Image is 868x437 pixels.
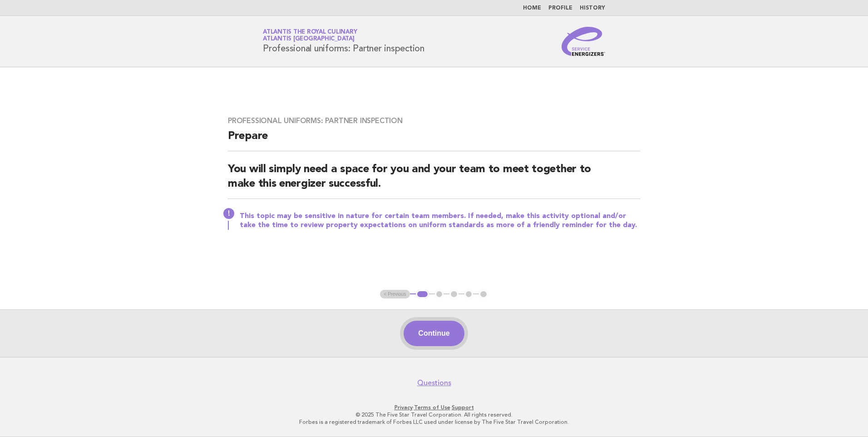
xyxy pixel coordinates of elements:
img: Service Energizers [562,27,605,56]
button: 1 [416,290,429,299]
a: Questions [417,378,451,387]
button: Continue [404,321,464,346]
p: Forbes is a registered trademark of Forbes LLC used under license by The Five Star Travel Corpora... [156,418,712,426]
a: Terms of Use [414,404,450,411]
span: Atlantis [GEOGRAPHIC_DATA] [263,36,355,42]
a: History [580,5,605,11]
h1: Professional uniforms: Partner inspection [263,30,424,53]
a: Privacy [395,404,413,411]
a: Home [523,5,541,11]
p: This topic may be sensitive in nature for certain team members. If needed, make this activity opt... [240,212,640,230]
h2: You will simply need a space for you and your team to meet together to make this energizer succes... [228,162,640,199]
a: Support [452,404,474,411]
p: © 2025 The Five Star Travel Corporation. All rights reserved. [156,411,712,418]
a: Profile [548,5,572,11]
p: · · [156,404,712,411]
h3: Professional uniforms: Partner inspection [228,116,640,125]
h2: Prepare [228,129,640,151]
a: Atlantis the Royal CulinaryAtlantis [GEOGRAPHIC_DATA] [263,29,357,42]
